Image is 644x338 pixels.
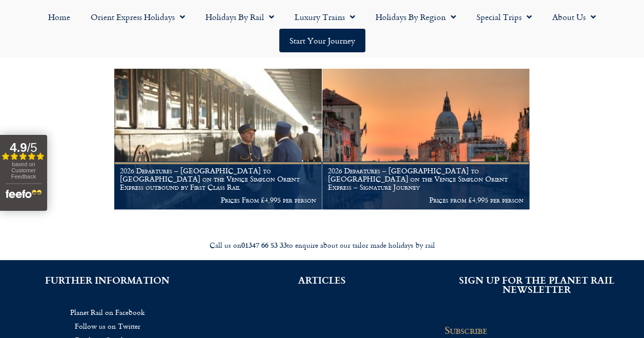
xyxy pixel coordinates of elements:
a: Start your Journey [279,29,365,52]
h1: 2026 Departures – [GEOGRAPHIC_DATA] to [GEOGRAPHIC_DATA] on the Venice Simplon Orient Express – S... [328,167,524,191]
a: Holidays by Rail [195,5,284,29]
a: Holidays by Region [365,5,466,29]
a: Special Trips [466,5,542,29]
h1: 2026 Departures – [GEOGRAPHIC_DATA] to [GEOGRAPHIC_DATA] on the Venice Simplon Orient Express out... [120,167,316,191]
a: About Us [542,5,606,29]
h2: FURTHER INFORMATION [15,275,199,285]
a: Follow us on Twitter [15,319,199,333]
a: Planet Rail on Facebook [15,305,199,319]
a: Luxury Trains [284,5,365,29]
p: Prices from £4,995 per person [328,196,524,204]
img: Orient Express Special Venice compressed [322,69,530,210]
p: Prices From £4,995 per person [120,196,316,204]
a: Home [38,5,80,29]
a: 2026 Departures – [GEOGRAPHIC_DATA] to [GEOGRAPHIC_DATA] on the Venice Simplon Orient Express – S... [322,69,530,210]
strong: 01347 66 53 33 [241,240,287,250]
h2: Subscribe [445,325,604,336]
a: Orient Express Holidays [80,5,195,29]
nav: Menu [5,5,639,52]
a: 2026 Departures – [GEOGRAPHIC_DATA] to [GEOGRAPHIC_DATA] on the Venice Simplon Orient Express out... [114,69,322,210]
div: Call us on to enquire about our tailor made holidays by rail [35,241,609,250]
h2: ARTICLES [230,275,414,285]
h2: SIGN UP FOR THE PLANET RAIL NEWSLETTER [445,275,629,294]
